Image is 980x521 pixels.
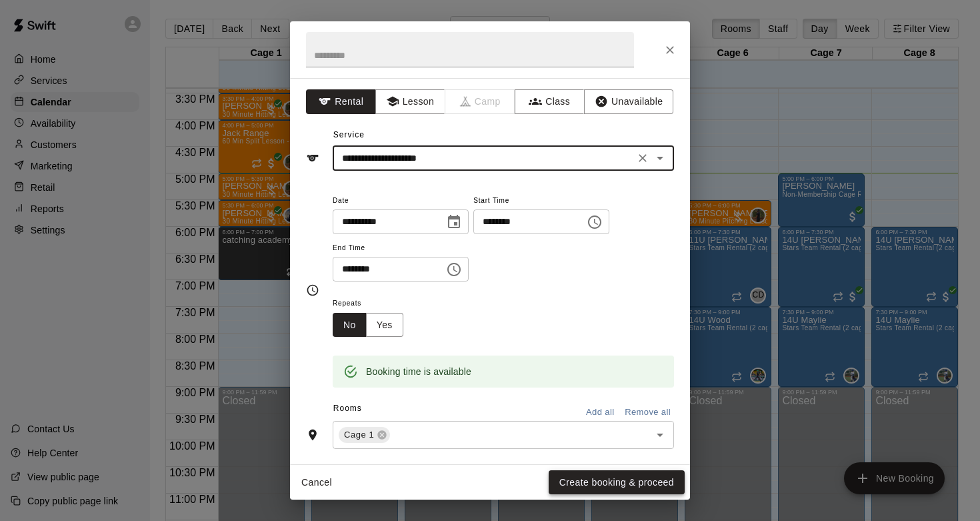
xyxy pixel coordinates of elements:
[333,295,414,313] span: Repeats
[445,89,515,114] span: Camps can only be created in the Services page
[621,402,674,423] button: Remove all
[579,402,621,423] button: Add all
[651,426,669,444] button: Open
[633,149,652,167] button: Clear
[333,460,674,481] span: Notes
[473,192,609,210] span: Start Time
[366,360,471,384] div: Booking time is available
[306,284,319,297] svg: Timing
[441,209,467,235] button: Choose date, selected date is Sep 17, 2025
[333,404,362,413] span: Rooms
[333,192,469,210] span: Date
[441,256,467,283] button: Choose time, selected time is 8:00 PM
[339,428,379,442] span: Cage 1
[581,209,608,235] button: Choose time, selected time is 7:00 PM
[333,239,469,257] span: End Time
[306,428,319,442] svg: Rooms
[339,427,390,443] div: Cage 1
[333,313,403,338] div: outlined button group
[333,130,365,139] span: Service
[515,89,585,114] button: Class
[651,149,669,167] button: Open
[295,470,338,495] button: Cancel
[375,89,445,114] button: Lesson
[306,89,376,114] button: Rental
[584,89,673,114] button: Unavailable
[658,38,682,62] button: Close
[306,151,319,165] svg: Service
[366,313,403,338] button: Yes
[333,313,367,338] button: No
[549,470,685,495] button: Create booking & proceed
